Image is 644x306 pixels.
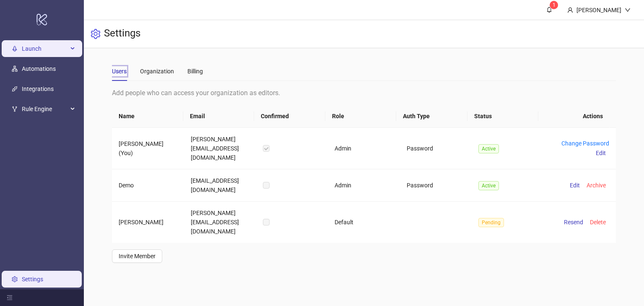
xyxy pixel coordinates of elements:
[583,180,609,190] button: Archive
[400,169,472,202] td: Password
[22,40,68,57] span: Launch
[112,169,184,202] td: Demo
[328,128,400,169] td: Admin
[22,101,68,117] span: Rule Engine
[187,67,203,76] div: Billing
[183,105,254,128] th: Email
[112,249,162,263] button: Invite Member
[112,67,127,76] div: Users
[254,105,325,128] th: Confirmed
[119,253,156,259] span: Invite Member
[22,65,56,72] a: Automations
[22,86,54,92] a: Integrations
[328,169,400,202] td: Admin
[587,182,606,189] span: Archive
[396,105,467,128] th: Auth Type
[566,180,583,190] button: Edit
[553,2,556,8] span: 1
[104,27,140,41] h3: Settings
[592,148,609,158] button: Edit
[625,7,631,13] span: down
[564,219,583,226] span: Resend
[112,202,184,243] td: [PERSON_NAME]
[567,7,573,13] span: user
[546,7,552,13] span: bell
[22,276,43,283] a: Settings
[328,202,400,243] td: Default
[596,150,606,156] span: Edit
[7,295,13,301] span: menu-fold
[573,5,625,15] div: [PERSON_NAME]
[561,217,587,227] button: Resend
[91,29,101,39] span: setting
[400,128,472,169] td: Password
[478,144,499,153] span: Active
[538,105,610,128] th: Actions
[467,105,538,128] th: Status
[12,106,18,112] span: fork
[325,105,396,128] th: Role
[587,217,609,227] button: Delete
[184,169,256,202] td: [EMAIL_ADDRESS][DOMAIN_NAME]
[112,88,615,98] div: Add people who can access your organization as editors.
[12,46,18,52] span: rocket
[550,1,558,9] sup: 1
[112,128,184,169] td: [PERSON_NAME] (You)
[570,182,580,189] span: Edit
[561,140,609,147] a: Change Password
[184,128,256,169] td: [PERSON_NAME][EMAIL_ADDRESS][DOMAIN_NAME]
[184,202,256,243] td: [PERSON_NAME][EMAIL_ADDRESS][DOMAIN_NAME]
[478,181,499,190] span: Active
[478,218,504,227] span: Pending
[590,219,606,226] span: Delete
[140,67,174,76] div: Organization
[112,105,183,128] th: Name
